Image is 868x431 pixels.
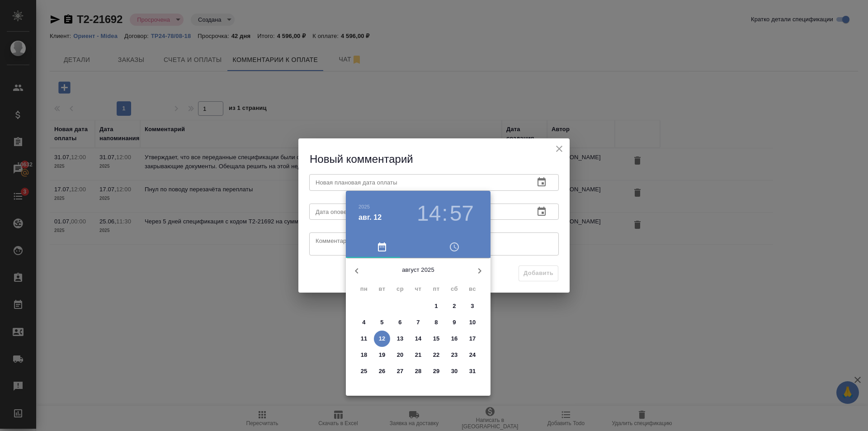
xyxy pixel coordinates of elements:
p: 20 [397,350,404,360]
button: 19 [374,347,390,363]
p: 21 [415,350,422,360]
span: пн [356,284,372,294]
button: 20 [392,347,408,363]
p: 7 [416,318,420,327]
button: 8 [428,314,444,331]
p: 3 [471,302,474,311]
p: 18 [361,350,368,360]
button: 31 [464,363,481,379]
p: 12 [379,334,386,343]
button: 15 [428,331,444,347]
p: 2 [453,302,456,311]
button: 29 [428,363,444,379]
p: 16 [451,334,458,343]
p: 13 [397,334,404,343]
span: сб [446,284,462,294]
span: ср [392,284,408,294]
button: 2 [446,298,462,314]
p: 22 [433,350,440,360]
button: 14 [410,331,426,347]
p: 6 [398,318,401,327]
button: 12 [374,331,390,347]
button: 6 [392,314,408,331]
button: 24 [464,347,481,363]
button: 22 [428,347,444,363]
p: 14 [415,334,422,343]
p: 15 [433,334,440,343]
p: 5 [380,318,383,327]
button: 2025 [359,204,370,209]
p: 24 [469,350,476,360]
h3: : [442,201,448,226]
p: 26 [379,367,386,376]
p: 28 [415,367,422,376]
button: 26 [374,363,390,379]
span: вт [374,284,390,294]
button: 16 [446,331,462,347]
p: 25 [361,367,368,376]
span: вс [464,284,481,294]
p: 10 [469,318,476,327]
p: 4 [362,318,365,327]
button: 4 [356,314,372,331]
button: 1 [428,298,444,314]
p: 23 [451,350,458,360]
button: 3 [464,298,481,314]
p: 8 [434,318,438,327]
button: 23 [446,347,462,363]
p: 29 [433,367,440,376]
button: 13 [392,331,408,347]
button: 30 [446,363,462,379]
p: 31 [469,367,476,376]
button: 18 [356,347,372,363]
p: 27 [397,367,404,376]
span: чт [410,284,426,294]
p: 30 [451,367,458,376]
button: 28 [410,363,426,379]
button: авг. 12 [359,212,382,223]
p: август 2025 [368,265,469,275]
button: 5 [374,314,390,331]
button: 9 [446,314,462,331]
span: пт [428,284,444,294]
button: 57 [450,201,474,226]
p: 9 [453,318,456,327]
button: 25 [356,363,372,379]
p: 17 [469,334,476,343]
p: 19 [379,350,386,360]
button: 14 [417,201,441,226]
p: 1 [434,302,438,311]
button: 11 [356,331,372,347]
p: 11 [361,334,368,343]
button: 21 [410,347,426,363]
button: 27 [392,363,408,379]
button: 10 [464,314,481,331]
button: 7 [410,314,426,331]
button: 17 [464,331,481,347]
